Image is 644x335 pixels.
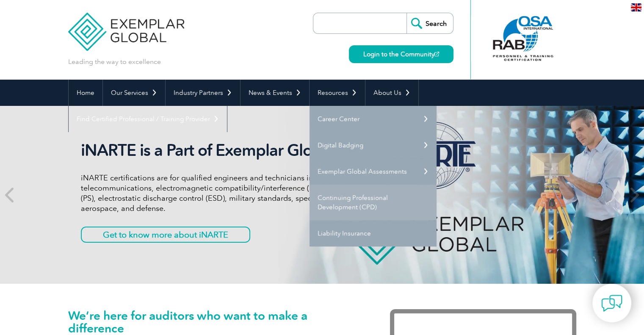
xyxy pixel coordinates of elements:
a: News & Events [240,80,309,106]
a: Exemplar Global Assessments [310,158,437,185]
a: Login to the Community [349,45,453,63]
a: Career Center [310,106,437,132]
img: contact-chat.png [601,293,622,314]
a: Get to know more about iNARTE [81,227,250,243]
a: Home [69,80,102,106]
a: Industry Partners [166,80,240,106]
a: Digital Badging [310,132,437,158]
input: Search [406,13,453,33]
a: Find Certified Professional / Training Provider [69,106,227,132]
h1: We’re here for auditors who want to make a difference [68,309,365,335]
a: Our Services [103,80,165,106]
a: Liability Insurance [310,220,437,246]
img: open_square.png [434,52,439,56]
p: Leading the way to excellence [68,57,161,66]
p: iNARTE certifications are for qualified engineers and technicians in the fields of telecommunicat... [81,173,398,213]
h2: iNARTE is a Part of Exemplar Global [81,141,398,160]
a: Continuing Professional Development (CPD) [310,185,437,220]
img: en [631,3,641,11]
a: About Us [365,80,418,106]
a: Resources [310,80,365,106]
